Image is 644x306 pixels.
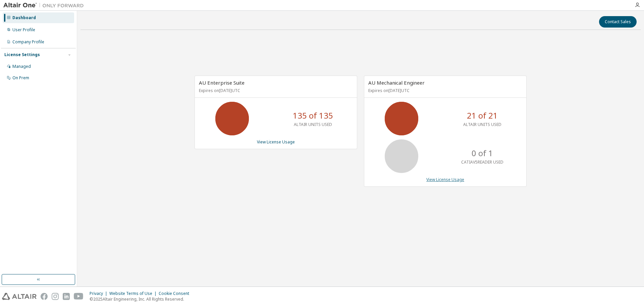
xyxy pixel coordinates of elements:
[41,293,48,300] img: facebook.svg
[159,291,193,296] div: Cookie Consent
[90,296,193,302] p: © 2025 Altair Engineering, Inc. All Rights Reserved.
[461,159,503,165] p: CATIAV5READER USED
[12,39,44,45] div: Company Profile
[199,79,245,86] span: AU Enterprise Suite
[293,110,333,121] p: 135 of 135
[472,147,493,159] p: 0 of 1
[199,88,351,93] p: Expires on [DATE] UTC
[426,177,464,182] a: View License Usage
[467,110,498,121] p: 21 of 21
[63,293,70,300] img: linkedin.svg
[12,64,31,69] div: Managed
[109,291,159,296] div: Website Terms of Use
[4,52,40,57] div: License Settings
[368,79,425,86] span: AU Mechanical Engineer
[12,27,35,33] div: User Profile
[3,2,87,9] img: Altair One
[599,16,637,28] button: Contact Sales
[294,122,332,127] p: ALTAIR UNITS USED
[90,291,109,296] div: Privacy
[257,139,295,145] a: View License Usage
[12,75,29,81] div: On Prem
[52,293,59,300] img: instagram.svg
[74,293,84,300] img: youtube.svg
[2,293,37,300] img: altair_logo.svg
[12,15,36,20] div: Dashboard
[368,88,521,93] p: Expires on [DATE] UTC
[463,122,501,127] p: ALTAIR UNITS USED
